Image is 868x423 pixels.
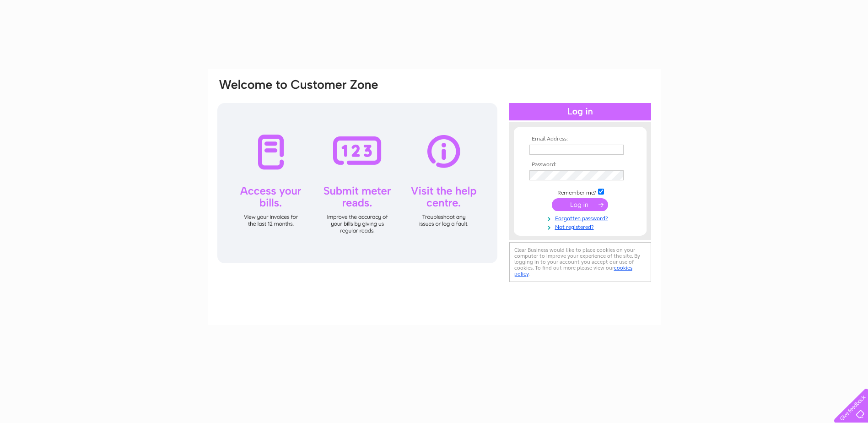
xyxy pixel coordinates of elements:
[527,187,633,196] td: Remember me?
[552,198,608,211] input: Submit
[527,162,633,168] th: Password:
[509,242,651,282] div: Clear Business would like to place cookies on your computer to improve your experience of the sit...
[529,222,633,231] a: Not registered?
[527,136,633,142] th: Email Address:
[529,213,633,222] a: Forgotten password?
[514,265,632,277] a: cookies policy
